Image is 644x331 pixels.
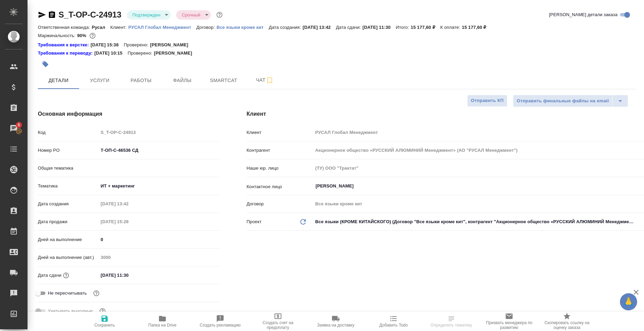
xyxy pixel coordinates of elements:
[125,76,158,85] span: Работы
[124,42,150,48] p: Проверено:
[38,33,77,38] p: Маржинальность:
[62,271,71,280] button: Если добавить услуги и заполнить их объемом, то дата рассчитается автоматически
[77,33,88,38] p: 90%
[38,165,98,172] p: Общая тематика
[471,97,504,105] span: Отправить КП
[38,183,98,190] p: Тематика
[38,272,62,279] p: Дата сдачи
[154,50,197,57] p: [PERSON_NAME]
[216,24,269,30] a: Все языки кроме кит
[98,217,159,227] input: Пустое поле
[422,312,480,331] button: Определить тематику
[313,145,644,155] input: Пустое поле
[191,312,249,331] button: Создать рекламацию
[440,25,462,30] p: К оплате:
[247,218,262,225] p: Проект
[133,312,191,331] button: Папка на Drive
[48,308,93,315] span: Учитывать выходные
[216,25,269,30] p: Все языки кроме кит
[411,25,440,30] p: 15 177,60 ₽
[38,11,46,19] button: Скопировать ссылку для ЯМессенджера
[98,145,219,155] input: ✎ Введи что-нибудь
[303,25,336,30] p: [DATE] 13:42
[98,252,219,262] input: Пустое поле
[620,293,637,310] button: 🙏
[38,50,94,57] div: Нажми, чтобы открыть папку с инструкцией
[549,11,618,18] span: [PERSON_NAME] детали заказа
[128,24,196,30] a: РУСАЛ Глобал Менеджмент
[247,110,636,118] h4: Клиент
[166,76,199,85] span: Файлы
[269,25,302,30] p: Дата создания:
[58,10,121,19] a: S_T-OP-C-24913
[247,147,313,154] p: Контрагент
[266,76,274,84] svg: Подписаться
[480,312,538,331] button: Призвать менеджера по развитию
[128,50,154,57] p: Проверено:
[313,163,644,173] input: Пустое поле
[98,270,159,280] input: ✎ Введи что-нибудь
[317,323,354,328] span: Заявка на доставку
[92,25,110,30] p: Русал
[180,12,202,18] button: Срочный
[88,31,97,40] button: 1280.00 RUB;
[640,185,642,187] button: Open
[253,320,303,330] span: Создать счет на предоплату
[517,97,609,105] span: Отправить финальные файлы на email
[94,323,115,328] span: Сохранить
[42,76,75,85] span: Детали
[467,95,507,107] button: Отправить КП
[2,120,26,137] a: 6
[542,320,592,330] span: Скопировать ссылку на оценку заказа
[365,312,422,331] button: Добавить Todo
[38,42,90,48] div: Нажми, чтобы открыть папку с инструкцией
[200,323,241,328] span: Создать рекламацию
[38,254,98,261] p: Дней на выполнение (авт.)
[98,235,219,244] input: ✎ Введи что-нибудь
[48,11,56,19] button: Скопировать ссылку
[130,12,163,18] button: Подтвержден
[249,312,307,331] button: Создать счет на предоплату
[248,76,281,84] span: Чат
[513,95,613,107] button: Отправить финальные файлы на email
[94,50,128,57] p: [DATE] 10:15
[215,10,224,19] button: Доп статусы указывают на важность/срочность заказа
[38,25,92,30] p: Ответственная команда:
[128,25,196,30] p: РУСАЛ Глобал Менеджмент
[396,25,410,30] p: Итого:
[48,290,87,297] span: Не пересчитывать
[92,289,101,298] button: Включи, если не хочешь, чтобы указанная дата сдачи изменилась после переставления заказа в 'Подтв...
[110,25,128,30] p: Клиент:
[90,42,124,48] p: [DATE] 15:38
[38,201,98,207] p: Дата создания
[148,323,176,328] span: Папка на Drive
[247,165,313,172] p: Наше юр. лицо
[38,57,53,72] button: Добавить тэг
[150,42,193,48] p: [PERSON_NAME]
[76,312,133,331] button: Сохранить
[462,25,492,30] p: 15 177,60 ₽
[38,110,219,118] h4: Основная информация
[247,183,313,190] p: Контактное лицо
[98,199,159,209] input: Пустое поле
[513,95,628,107] div: split button
[313,216,644,228] div: Все языки (КРОМЕ КИТАЙСКОГО) (Договор "Все языки кроме кит", контрагент "Акционерное общество «РУ...
[307,312,365,331] button: Заявка на доставку
[98,307,107,316] button: Выбери, если сб и вс нужно считать рабочими днями для выполнения заказа.
[38,218,98,225] p: Дата продажи
[623,295,634,309] span: 🙏
[379,323,408,328] span: Добавить Todo
[538,312,596,331] button: Скопировать ссылку на оценку заказа
[38,147,98,154] p: Номер PO
[363,25,396,30] p: [DATE] 11:30
[336,25,362,30] p: Дата сдачи:
[98,127,219,137] input: Пустое поле
[484,320,534,330] span: Призвать менеджера по развитию
[83,76,116,85] span: Услуги
[98,180,219,192] div: ИТ + маркетинг
[38,50,94,57] a: Требования к переводу:
[207,76,240,85] span: Smartcat
[196,25,217,30] p: Договор:
[247,201,313,207] p: Договор
[38,129,98,136] p: Код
